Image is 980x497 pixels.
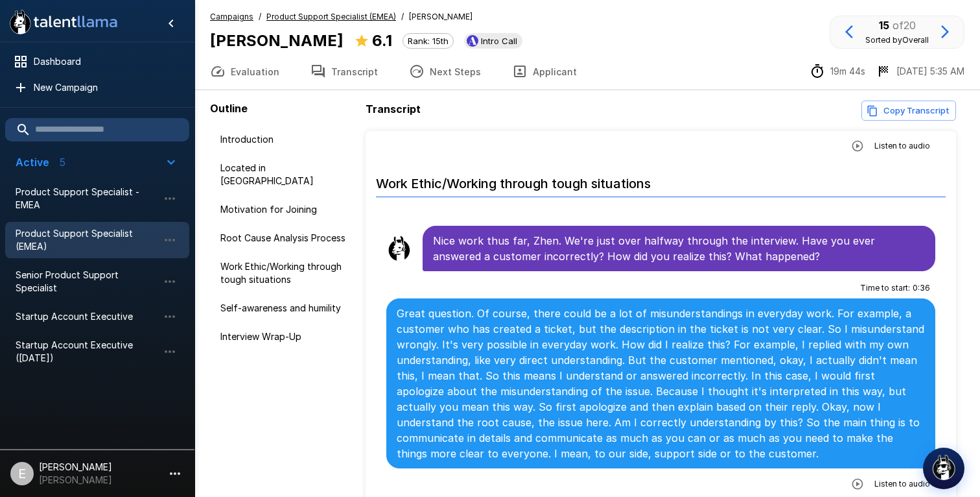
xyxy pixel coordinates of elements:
div: The date and time when the interview was completed [876,64,964,79]
img: ashbyhq_logo.jpeg [467,35,478,47]
button: Copy transcript [861,101,956,121]
span: Self-awareness and humility [220,302,350,315]
span: Listen to audio [874,478,930,491]
span: [PERSON_NAME] [409,10,472,23]
img: llama_clean.png [386,236,412,261]
u: Campaigns [210,12,253,21]
h6: Work Ethic/Working through tough situations [376,163,946,197]
b: 6.1 [372,31,392,50]
span: / [401,10,404,23]
b: [PERSON_NAME] [210,31,344,50]
b: Outline [210,102,248,115]
p: Great question. Of course, there could be a lot of misunderstandings in everyday work. For exampl... [397,306,925,461]
div: Motivation for Joining [210,198,360,221]
span: of 20 [892,19,916,32]
u: Product Support Specialist (EMEA) [266,12,396,21]
div: Introduction [210,128,360,151]
button: Applicant [496,53,592,90]
span: Time to start : [860,282,910,295]
p: [DATE] 5:35 AM [896,65,964,78]
span: Located in [GEOGRAPHIC_DATA] [220,162,350,188]
button: Transcript [295,53,393,90]
div: Located in [GEOGRAPHIC_DATA] [210,156,360,193]
p: 19m 44s [830,65,865,78]
div: Root Cause Analysis Process [210,226,360,250]
p: Nice work thus far, Zhen. We're just over halfway through the interview. Have you ever answered a... [433,233,925,264]
span: Introduction [220,133,350,146]
span: 0 : 36 [913,282,930,295]
span: Work Ethic/Working through tough situations [220,260,350,286]
span: Listen to audio [874,139,930,152]
span: Rank: 15th [403,36,453,46]
button: Evaluation [194,53,295,90]
div: Interview Wrap-Up [210,325,360,348]
span: Intro Call [476,36,522,46]
button: Next Steps [393,53,496,90]
div: Work Ethic/Working through tough situations [210,255,360,291]
b: 15 [879,19,889,32]
span: Root Cause Analysis Process [220,232,350,245]
b: Transcript [366,103,421,115]
div: Self-awareness and humility [210,297,360,320]
span: Interview Wrap-Up [220,330,350,343]
div: The time between starting and completing the interview [810,64,865,79]
span: Sorted by Overall [865,35,929,45]
span: Motivation for Joining [220,203,350,216]
img: logo_glasses@2x.png [931,454,957,480]
span: / [259,10,261,23]
div: View profile in Ashby [464,33,522,49]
